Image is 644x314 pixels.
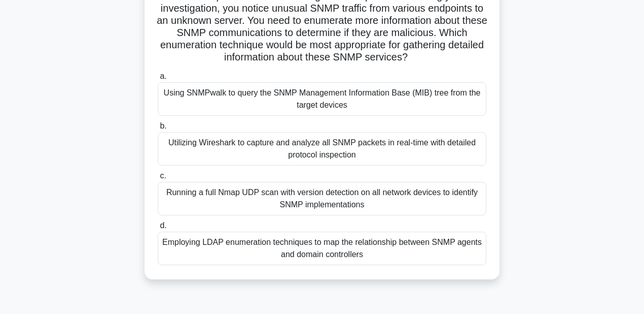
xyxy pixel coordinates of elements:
[158,82,486,116] div: Using SNMPwalk to query the SNMP Management Information Base (MIB) tree from the target devices
[158,182,486,215] div: Running a full Nmap UDP scan with version detection on all network devices to identify SNMP imple...
[160,171,166,180] span: c.
[160,72,166,80] span: a.
[158,232,486,265] div: Employing LDAP enumeration techniques to map the relationship between SNMP agents and domain cont...
[158,132,486,166] div: Utilizing Wireshark to capture and analyze all SNMP packets in real-time with detailed protocol i...
[160,121,166,130] span: b.
[160,221,166,230] span: d.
